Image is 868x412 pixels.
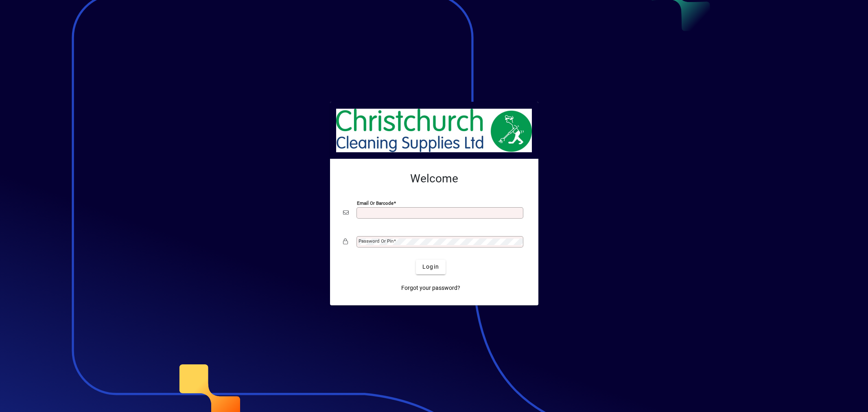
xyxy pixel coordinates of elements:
span: Forgot your password? [401,284,460,292]
button: Login [416,260,446,274]
mat-label: Password or Pin [359,238,394,244]
h2: Welcome [343,172,525,186]
mat-label: Email or Barcode [357,200,394,206]
span: Login [422,263,439,271]
a: Forgot your password? [398,281,464,296]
